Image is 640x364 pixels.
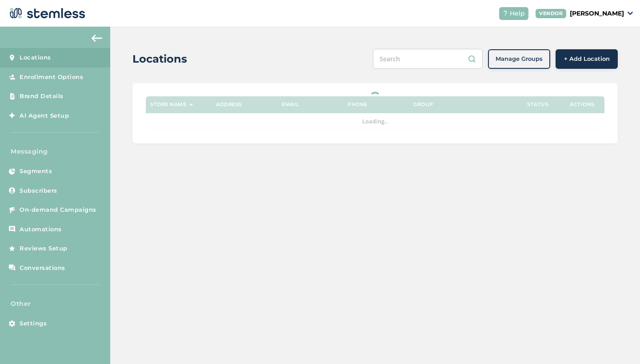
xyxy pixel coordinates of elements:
[20,53,51,62] span: Locations
[20,167,52,176] span: Segments
[564,55,610,63] span: + Add Location
[20,206,96,214] span: On-demand Campaigns
[570,9,624,18] p: [PERSON_NAME]
[20,244,68,253] span: Reviews Setup
[20,92,64,101] span: Brand Details
[20,73,83,82] span: Enrollment Options
[7,4,85,22] img: logo-dark-0685b13c.svg
[20,264,65,273] span: Conversations
[76,107,93,124] img: glitter-stars-b7820f95.gif
[20,111,69,120] span: AI Agent Setup
[503,11,508,16] img: icon-help-white-03924b79.svg
[20,186,57,195] span: Subscribers
[496,55,543,63] span: Manage Groups
[20,319,47,328] span: Settings
[488,49,550,69] button: Manage Groups
[628,12,633,15] img: icon_down-arrow-small-66adaf34.svg
[92,35,102,42] img: icon-arrow-back-accent-c549486e.svg
[536,9,566,18] div: VENDOR
[132,51,187,67] h2: Locations
[373,49,483,69] input: Search
[510,9,525,18] span: Help
[20,225,62,234] span: Automations
[556,49,618,69] button: + Add Location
